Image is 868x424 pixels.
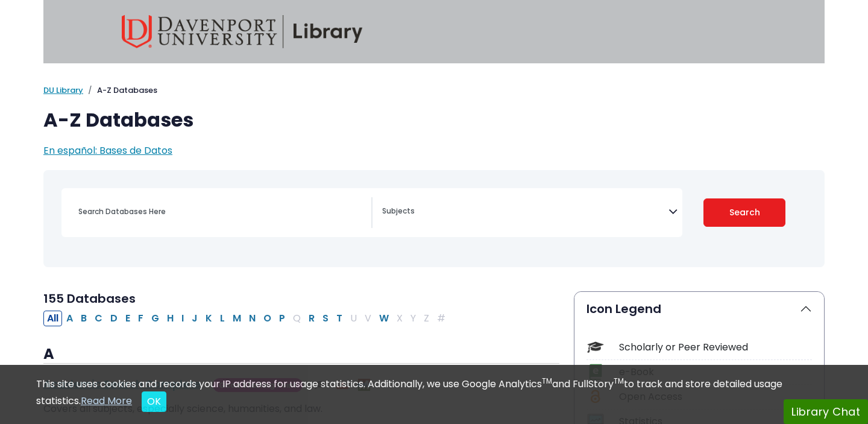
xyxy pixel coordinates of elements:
button: Filter Results M [229,311,245,326]
button: Close [142,391,166,412]
button: Filter Results C [91,311,106,326]
button: Icon Legend [574,292,824,326]
a: Read More [81,394,132,408]
button: Filter Results R [305,311,318,326]
button: Library Chat [784,399,868,424]
li: A-Z Databases [83,84,157,97]
button: Filter Results H [163,311,177,326]
img: Davenport University Library [122,15,363,48]
button: Filter Results J [188,311,201,326]
button: Filter Results P [275,311,289,326]
button: Filter Results T [333,311,346,326]
button: Filter Results E [122,311,134,326]
button: Filter Results N [245,311,259,326]
button: Filter Results F [134,311,147,326]
img: Icon e-Book [587,364,603,380]
button: Filter Results G [148,311,163,326]
button: All [43,311,62,326]
img: Icon Scholarly or Peer Reviewed [587,339,603,355]
button: Filter Results S [319,311,332,326]
textarea: Search [382,207,668,217]
button: Filter Results W [376,311,392,326]
nav: breadcrumb [43,84,825,97]
h3: A [43,346,559,364]
div: This site uses cookies and records your IP address for usage statistics. Additionally, we use Goo... [36,377,832,412]
span: 155 Databases [43,290,136,307]
a: DU Library [43,84,83,96]
sup: TM [542,376,552,386]
button: Submit for Search Results [703,198,786,227]
div: Alpha-list to filter by first letter of database name [43,311,450,324]
button: Filter Results K [202,311,216,326]
button: Filter Results I [178,311,187,326]
input: Search database by title or keyword [71,203,371,220]
div: Scholarly or Peer Reviewed [619,340,812,355]
button: Filter Results O [260,311,275,326]
button: Filter Results D [107,311,121,326]
button: Filter Results L [216,311,228,326]
sup: TM [614,376,624,386]
nav: Search filters [43,170,825,267]
button: Filter Results B [77,311,90,326]
a: En español: Bases de Datos [43,144,172,157]
h1: A-Z Databases [43,109,825,131]
button: Filter Results A [63,311,77,326]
